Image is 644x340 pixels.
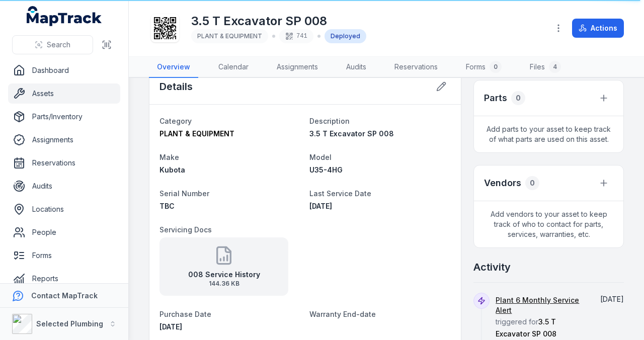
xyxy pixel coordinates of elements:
span: [DATE] [159,322,182,331]
a: Locations [8,199,120,219]
a: Audits [8,176,120,196]
strong: Selected Plumbing [36,319,103,328]
span: Purchase Date [159,310,211,318]
h2: Details [159,79,193,94]
a: Dashboard [8,60,120,80]
span: Add vendors to your asset to keep track of who to contact for parts, services, warranties, etc. [474,201,623,247]
span: Servicing Docs [159,225,212,234]
a: People [8,222,120,242]
a: Plant 6 Monthly Service Alert [496,295,586,315]
div: 0 [525,176,539,190]
span: Last Service Date [309,189,371,198]
a: Forms0 [458,57,510,78]
a: Parts/Inventory [8,107,120,127]
span: [DATE] [309,202,332,210]
a: Calendar [210,57,257,78]
span: U35-4HG [309,165,343,174]
a: Reservations [386,57,446,78]
span: Kubota [159,165,185,174]
strong: Contact MapTrack [31,291,98,300]
h1: 3.5 T Excavator SP 008 [191,13,366,29]
button: Search [12,35,93,54]
div: 4 [549,61,561,73]
a: Reservations [8,153,120,173]
strong: 008 Service History [188,270,260,280]
a: Overview [149,57,198,78]
a: Assets [8,83,120,104]
div: 741 [279,29,313,43]
span: 144.36 KB [188,280,260,288]
div: Deployed [325,29,366,43]
time: 1/26/2025, 12:00:00 AM [309,202,332,210]
span: PLANT & EQUIPMENT [197,32,262,40]
a: Forms [8,245,120,266]
span: triggered for [496,296,586,338]
div: 0 [490,61,502,73]
span: [DATE] [600,295,624,303]
time: 11/19/2018, 12:00:00 AM [159,322,182,331]
button: Actions [572,19,624,38]
h3: Vendors [484,176,521,190]
time: 9/18/2025, 8:45:00 AM [600,295,624,303]
a: Files4 [522,57,569,78]
span: PLANT & EQUIPMENT [159,129,234,138]
h2: Activity [473,260,511,274]
span: Warranty End-date [309,310,376,318]
span: Category [159,117,192,125]
span: Make [159,153,179,161]
a: Reports [8,269,120,289]
span: Add parts to your asset to keep track of what parts are used on this asset. [474,116,623,152]
span: TBC [159,202,175,210]
a: Assignments [8,130,120,150]
span: Model [309,153,332,161]
span: 3.5 T Excavator SP 008 [309,129,394,138]
span: Serial Number [159,189,209,198]
a: Assignments [269,57,326,78]
span: Description [309,117,350,125]
span: Search [47,40,70,50]
h3: Parts [484,91,507,105]
div: 0 [511,91,525,105]
a: Audits [338,57,374,78]
a: MapTrack [27,6,102,26]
